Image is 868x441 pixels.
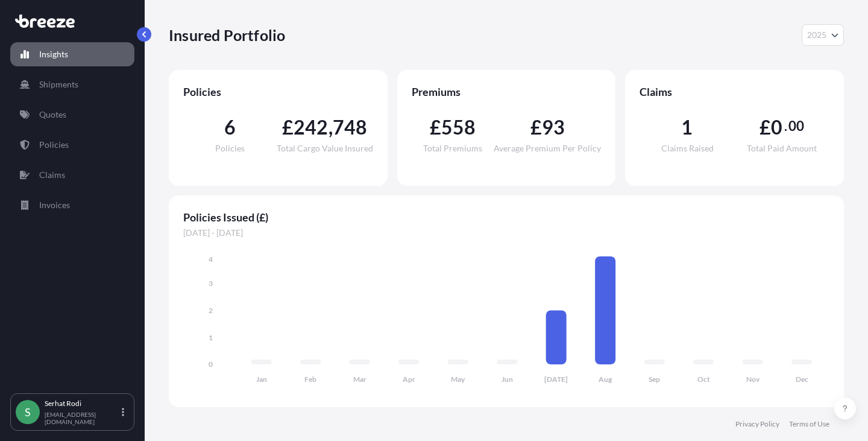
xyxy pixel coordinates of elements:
[796,375,808,384] tspan: Dec
[10,42,134,66] a: Insights
[294,118,329,137] span: 242
[771,118,782,137] span: 0
[640,84,829,99] span: Claims
[759,118,771,137] span: £
[697,375,710,384] tspan: Oct
[784,121,787,131] span: .
[329,118,333,137] span: ,
[209,333,213,342] tspan: 1
[451,375,465,384] tspan: May
[403,375,415,384] tspan: Apr
[502,375,513,384] tspan: Jun
[412,84,602,99] span: Premiums
[277,144,373,153] span: Total Cargo Value Insured
[10,103,134,127] a: Quotes
[661,144,714,153] span: Claims Raised
[542,118,565,137] span: 93
[209,255,213,264] tspan: 4
[10,72,134,97] a: Shipments
[304,375,316,384] tspan: Feb
[183,84,373,99] span: Policies
[39,109,66,121] p: Quotes
[209,279,213,288] tspan: 3
[45,411,119,425] p: [EMAIL_ADDRESS][DOMAIN_NAME]
[649,375,660,384] tspan: Sep
[430,118,441,137] span: £
[39,199,70,211] p: Invoices
[256,375,267,384] tspan: Jan
[25,406,31,418] span: S
[215,144,245,153] span: Policies
[45,399,119,408] p: Serhat Rodi
[39,78,78,90] p: Shipments
[39,169,65,181] p: Claims
[441,118,476,137] span: 558
[39,48,68,60] p: Insights
[681,118,693,137] span: 1
[802,24,844,46] button: Year Selector
[183,227,829,239] span: [DATE] - [DATE]
[183,210,829,224] span: Policies Issued (£)
[10,193,134,217] a: Invoices
[10,133,134,157] a: Policies
[353,375,366,384] tspan: Mar
[209,306,213,315] tspan: 2
[735,419,779,429] a: Privacy Policy
[746,375,760,384] tspan: Nov
[789,419,829,429] a: Terms of Use
[788,121,804,131] span: 00
[39,139,69,151] p: Policies
[599,375,612,384] tspan: Aug
[224,118,236,137] span: 6
[494,144,601,153] span: Average Premium Per Policy
[209,360,213,369] tspan: 0
[169,25,285,45] p: Insured Portfolio
[747,144,817,153] span: Total Paid Amount
[333,118,368,137] span: 748
[544,375,568,384] tspan: [DATE]
[530,118,542,137] span: £
[282,118,294,137] span: £
[10,163,134,187] a: Claims
[423,144,482,153] span: Total Premiums
[807,29,826,41] span: 2025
